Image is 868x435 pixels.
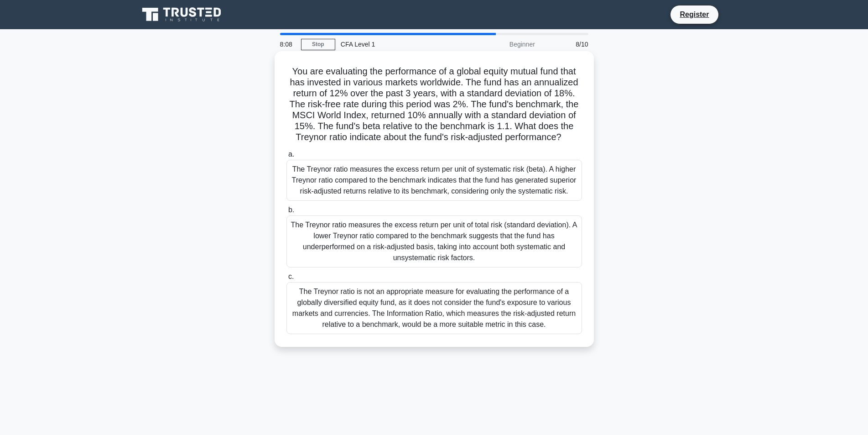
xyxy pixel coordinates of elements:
span: a. [288,150,294,158]
div: The Treynor ratio is not an appropriate measure for evaluating the performance of a globally dive... [286,282,582,334]
h5: You are evaluating the performance of a global equity mutual fund that has invested in various ma... [286,66,583,143]
div: CFA Level 1 [335,35,461,53]
span: b. [288,206,294,214]
div: The Treynor ratio measures the excess return per unit of systematic risk (beta). A higher Treynor... [286,160,582,201]
div: 8/10 [541,35,594,53]
div: The Treynor ratio measures the excess return per unit of total risk (standard deviation). A lower... [286,215,582,267]
div: Beginner [461,35,541,53]
a: Register [674,9,714,20]
span: c. [288,273,294,280]
a: Stop [301,39,335,50]
div: 8:08 [275,35,301,53]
